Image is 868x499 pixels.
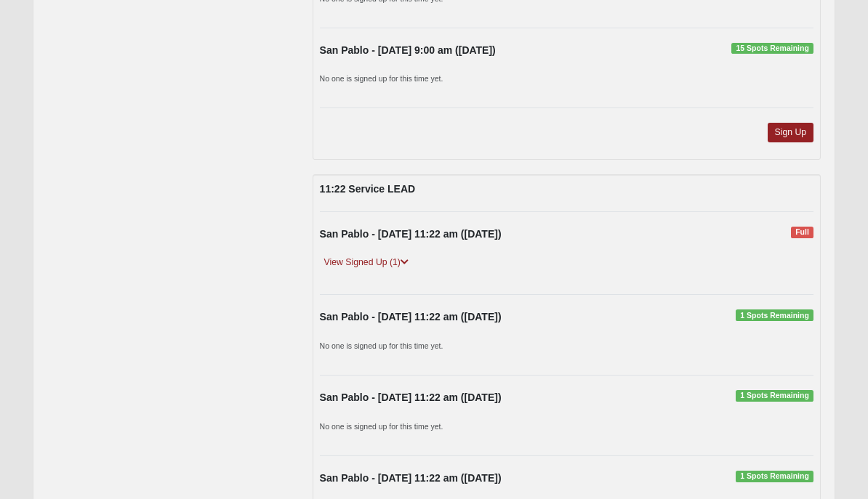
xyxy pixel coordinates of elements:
[736,471,813,482] span: 1 Spots Remaining
[320,74,443,83] small: No one is signed up for this time yet.
[791,227,813,238] span: Full
[320,183,416,195] strong: 11:22 Service LEAD
[320,392,502,403] strong: San Pablo - [DATE] 11:22 am ([DATE])
[320,255,413,270] a: View Signed Up (1)
[320,341,443,350] small: No one is signed up for this time yet.
[320,311,502,322] strong: San Pablo - [DATE] 11:22 am ([DATE])
[731,43,813,54] span: 15 Spots Remaining
[768,123,814,142] a: Sign Up
[320,472,502,484] strong: San Pablo - [DATE] 11:22 am ([DATE])
[320,44,496,56] strong: San Pablo - [DATE] 9:00 am ([DATE])
[320,228,502,240] strong: San Pablo - [DATE] 11:22 am ([DATE])
[736,390,813,402] span: 1 Spots Remaining
[320,422,443,431] small: No one is signed up for this time yet.
[736,309,813,321] span: 1 Spots Remaining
